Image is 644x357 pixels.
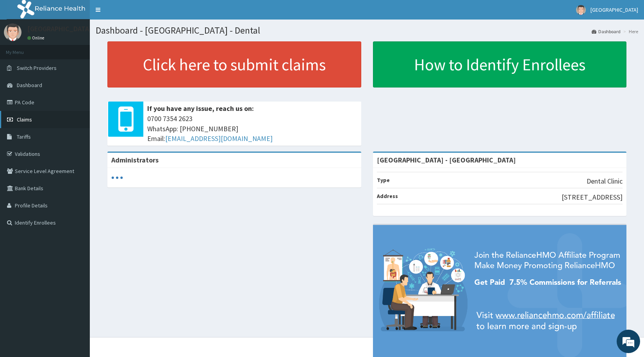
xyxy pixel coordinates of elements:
[17,64,57,71] span: Switch Providers
[17,116,32,123] span: Claims
[576,5,586,15] img: User Image
[373,41,627,87] a: How to Identify Enrollees
[562,192,623,202] p: [STREET_ADDRESS]
[165,134,273,143] a: [EMAIL_ADDRESS][DOMAIN_NAME]
[107,41,361,87] a: Click here to submit claims
[147,114,357,144] span: 0700 7354 2623 WhatsApp: [PHONE_NUMBER] Email:
[27,35,46,41] a: Online
[377,155,516,164] strong: [GEOGRAPHIC_DATA] - [GEOGRAPHIC_DATA]
[111,155,159,164] b: Administrators
[17,133,31,140] span: Tariffs
[587,176,623,186] p: Dental Clinic
[590,6,638,13] span: [GEOGRAPHIC_DATA]
[147,104,254,113] b: If you have any issue, reach us on:
[27,25,92,32] p: [GEOGRAPHIC_DATA]
[4,23,21,41] img: User Image
[621,28,638,35] li: Here
[377,177,390,184] b: Type
[96,25,638,36] h1: Dashboard - [GEOGRAPHIC_DATA] - Dental
[592,28,621,35] a: Dashboard
[111,172,123,184] svg: audio-loading
[17,82,42,89] span: Dashboard
[377,193,398,200] b: Address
